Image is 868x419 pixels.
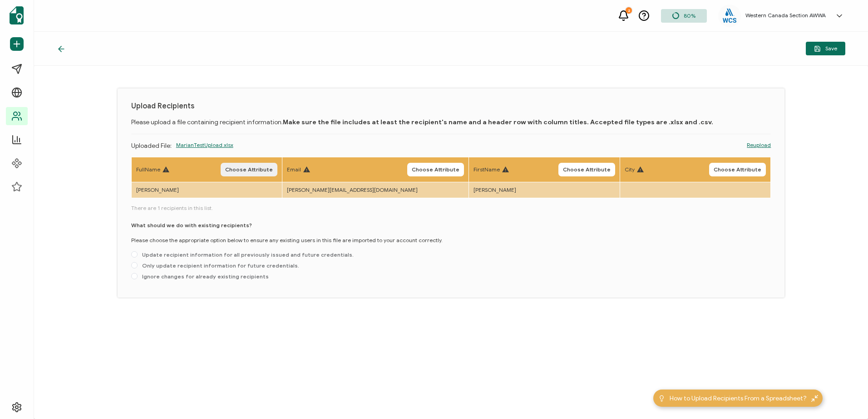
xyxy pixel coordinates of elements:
[221,163,277,176] button: Choose Attribute
[136,166,160,174] span: FullName
[745,12,826,19] h5: Western Canada Section AWWA
[10,6,24,24] img: sertifier-logomark-colored.svg
[287,166,301,174] span: Email
[131,236,443,244] p: Please choose the appropriate option below to ensure any existing users in this file are imported...
[131,221,252,229] p: What should we do with existing recipients?
[747,141,771,149] a: Reupload
[626,7,632,14] div: 2
[563,167,611,172] span: Choose Attribute
[473,166,500,174] span: FirstName
[138,262,299,269] span: Only update recipient information for future credentials.
[283,118,713,126] b: Make sure the file includes at least the recipient's name and a header row with column titles. Ac...
[558,163,615,176] button: Choose Attribute
[407,163,464,176] button: Choose Attribute
[814,45,837,52] span: Save
[709,163,766,176] button: Choose Attribute
[131,102,771,111] h1: Upload Recipients
[131,117,771,127] p: Please upload a file containing recipient information.
[131,141,172,152] p: Uploaded File:
[823,375,868,419] iframe: Chat Widget
[684,12,695,19] span: 80%
[412,167,459,172] span: Choose Attribute
[723,9,736,23] img: eb0530a7-dc53-4dd2-968c-61d1fd0a03d4.png
[138,251,354,258] span: Update recipient information for all previously issued and future credentials.
[806,42,845,55] button: Save
[282,182,469,198] td: [PERSON_NAME][EMAIL_ADDRESS][DOMAIN_NAME]
[138,273,269,280] span: Ignore changes for already existing recipients
[176,141,233,164] span: MarianTestUpload.xlsx
[131,182,282,198] td: [PERSON_NAME]
[225,167,273,172] span: Choose Attribute
[670,394,807,403] span: How to Upload Recipients From a Spreadsheet?
[469,182,620,198] td: [PERSON_NAME]
[714,167,761,172] span: Choose Attribute
[811,395,818,402] img: minimize-icon.svg
[131,204,771,212] span: There are 1 recipients in this list.
[625,166,635,174] span: City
